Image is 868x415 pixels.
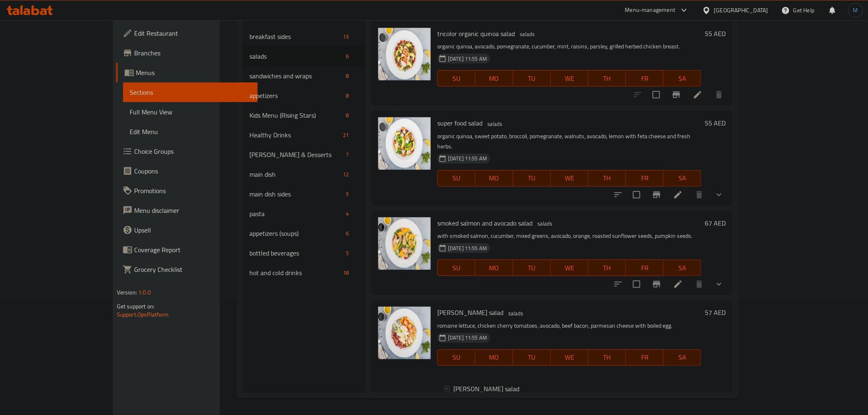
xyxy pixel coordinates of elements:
[629,351,660,363] span: FR
[505,308,526,318] div: salads
[437,117,482,129] span: super food salad
[116,240,258,260] a: Coverage Report
[243,204,365,223] div: pasta4
[116,43,258,63] a: Branches
[343,51,352,61] div: items
[249,32,340,41] span: breakfast sides
[479,351,510,363] span: MO
[249,51,343,61] span: salads
[551,70,589,87] button: WE
[249,110,343,120] span: Kids Menu (Rising Stars)
[437,131,701,152] p: organic quinoa, sweet potato, broccoli, pomegranate, walnuts, avocado, lemon with feta cheese and...
[340,269,352,277] span: 18
[437,231,701,241] p: with smoked salmon, cucumber, mixed greens, avocado, orange, roasted sunflower seeds, pumpkin seeds.
[437,27,515,40] span: tricolor organic quinoa salad
[243,66,365,86] div: sandwiches and wraps8
[243,46,365,66] div: salads6
[343,112,352,119] span: 8
[243,243,365,263] div: bottled beverages5
[136,68,251,78] span: Menus
[340,131,352,139] span: 21
[626,70,664,87] button: FR
[475,260,513,276] button: MO
[628,276,645,293] span: Select to update
[249,169,340,179] span: main dish
[484,119,505,129] div: salads
[551,170,589,187] button: WE
[134,225,251,235] span: Upsell
[554,262,585,274] span: WE
[343,189,352,199] div: items
[249,130,340,140] span: Healthy Drinks
[343,110,352,120] div: items
[340,268,352,278] div: items
[437,70,475,87] button: SU
[475,170,513,187] button: MO
[243,184,365,204] div: main dish sides5
[134,28,251,38] span: Edit Restaurant
[249,268,340,278] span: hot and cold drinks
[340,32,352,41] div: items
[249,228,343,238] div: appetizers (soups)
[554,351,585,363] span: WE
[134,186,251,196] span: Promotions
[343,228,352,238] div: items
[343,150,352,160] div: items
[608,185,628,205] button: sort-choices
[437,41,701,52] p: organic quinoa, avocado, pomegranate, cucumber, mint, raisins, parsley, grilled herbed chicken br...
[664,349,701,366] button: SA
[664,170,701,187] button: SA
[437,321,701,331] p: romaine lettuce, chicken cherry tomatoes, avocado, beef bacon, parmesan cheese with boiled egg.
[343,190,352,198] span: 5
[134,48,251,58] span: Branches
[513,349,551,366] button: TU
[714,6,768,15] div: [GEOGRAPHIC_DATA]
[664,260,701,276] button: SA
[117,301,155,312] span: Get support on:
[130,127,251,137] span: Edit Menu
[123,102,258,122] a: Full Menu View
[116,201,258,220] a: Menu disclaimer
[673,279,683,289] a: Edit menu item
[441,172,472,184] span: SU
[437,217,532,229] span: smoked salmon and avocado salad
[134,245,251,255] span: Coverage Report
[243,105,365,125] div: Kids Menu (Rising Stars)8
[516,172,548,184] span: TU
[437,349,475,366] button: SU
[626,349,664,366] button: FR
[343,92,352,100] span: 8
[116,260,258,279] a: Grocery Checklist
[690,185,709,205] button: delete
[516,351,548,363] span: TU
[134,166,251,176] span: Coupons
[116,23,258,43] a: Edit Restaurant
[343,230,352,237] span: 6
[505,309,526,318] span: salads
[130,107,251,117] span: Full Menu View
[441,262,472,274] span: SU
[243,223,365,243] div: appetizers (soups)6
[589,260,626,276] button: TH
[714,279,724,289] svg: Show Choices
[116,161,258,181] a: Coupons
[534,219,555,229] div: salads
[243,125,365,145] div: Healthy Drinks21
[343,72,352,80] span: 8
[589,349,626,366] button: TH
[513,70,551,87] button: TU
[243,263,365,283] div: hot and cold drinks18
[116,63,258,82] a: Menus
[516,30,538,39] div: salads
[445,244,490,252] span: [DATE] 11:55 AM
[249,248,343,258] span: bottled beverages
[513,170,551,187] button: TU
[664,70,701,87] button: SA
[709,85,729,105] button: delete
[592,172,623,184] span: TH
[673,190,683,200] a: Edit menu item
[705,117,726,129] h6: 55 AED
